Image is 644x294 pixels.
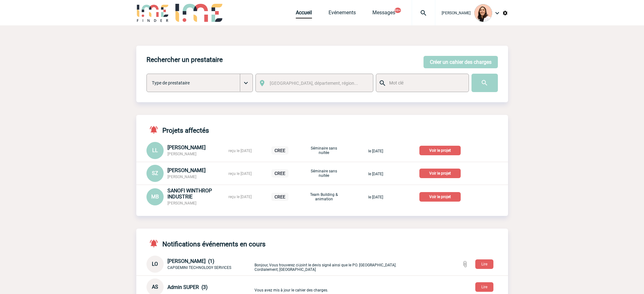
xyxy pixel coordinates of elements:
[167,152,196,156] span: [PERSON_NAME]
[395,8,401,13] button: 99+
[419,146,461,155] p: Voir le projet
[152,147,158,153] span: LL
[167,175,196,179] span: [PERSON_NAME]
[146,239,266,248] h4: Notifications événements en cours
[151,194,159,200] span: MB
[149,239,162,248] img: notifications-active-24-px-r.png
[152,284,158,290] span: AS
[308,146,340,155] p: Séminaire sans nuitée
[152,170,158,176] span: SZ
[146,284,404,290] a: AS Admin SUPER (3) Vous avez mis à jour le cahier des charges.
[254,282,404,292] p: Vous avez mis à jour le cahier des charges.
[419,193,463,199] a: Voir le projet
[372,10,395,18] a: Messages
[228,195,252,199] span: reçu le [DATE]
[271,146,288,155] p: CREE
[419,169,461,178] p: Voir le projet
[270,81,358,86] span: [GEOGRAPHIC_DATA], département, région...
[167,284,208,290] span: Admin SUPER (3)
[308,192,340,201] p: Team Building & animation
[368,195,383,199] span: le [DATE]
[136,4,169,22] img: IME-Finder
[442,11,471,15] span: [PERSON_NAME]
[228,149,252,153] span: reçu le [DATE]
[271,193,288,201] p: CREE
[470,261,498,267] a: Lire
[419,147,463,153] a: Voir le projet
[475,282,493,292] button: Lire
[471,74,498,92] input: Submit
[368,172,383,176] span: le [DATE]
[308,169,340,178] p: Séminaire sans nuitée
[475,259,493,269] button: Lire
[146,256,253,273] div: Conversation privée : Client - Agence
[149,125,162,134] img: notifications-active-24-px-r.png
[271,169,288,177] p: CREE
[254,257,404,272] p: Bonjour, Vous trouverez ci-joint le devis signé ainsi que le PO. [GEOGRAPHIC_DATA]. Cordialement,...
[146,125,209,134] h4: Projets affectés
[388,79,463,87] input: Mot clé
[146,261,404,267] a: LO [PERSON_NAME] (1) CAPGEMINI TECHNOLOGY SERVICES Bonjour, Vous trouverez ci-joint le devis sign...
[167,167,206,173] span: [PERSON_NAME]
[470,284,498,290] a: Lire
[329,10,356,18] a: Evénements
[167,265,231,270] span: CAPGEMINI TECHNOLOGY SERVICES
[228,171,252,176] span: reçu le [DATE]
[152,261,158,267] span: LO
[167,188,212,200] span: SANOFI WINTHROP INDUSTRIE
[167,144,206,150] span: [PERSON_NAME]
[146,56,223,63] h4: Rechercher un prestataire
[296,10,312,18] a: Accueil
[167,258,214,264] span: [PERSON_NAME] (1)
[368,149,383,153] span: le [DATE]
[419,170,463,176] a: Voir le projet
[419,192,461,202] p: Voir le projet
[474,4,492,22] img: 129834-0.png
[167,201,196,205] span: [PERSON_NAME]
